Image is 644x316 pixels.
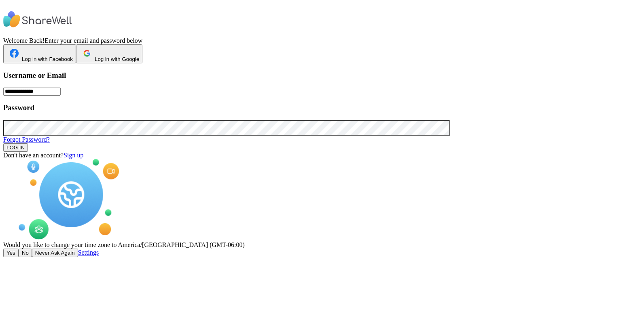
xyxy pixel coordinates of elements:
button: Log in with Google [76,44,142,63]
h3: Password [3,103,641,112]
button: Yes [3,249,19,257]
button: Never Ask Again [32,249,78,257]
img: ShareWell Logomark [6,46,22,61]
div: Would you like to change your time zone to [3,241,641,249]
a: Settings [78,249,99,256]
button: Log in with Facebook [3,44,76,63]
span: Welcome Back! [3,37,44,44]
span: America/[GEOGRAPHIC_DATA] (GMT-06:00) [118,241,245,248]
img: ShareWell Logo [3,3,72,36]
span: Never Ask Again [35,250,75,256]
a: Sign up [64,152,83,159]
span: Yes [6,250,15,256]
img: Session Experience [18,159,119,240]
span: No [22,250,29,256]
h3: Username or Email [3,71,641,80]
button: LOG IN [3,143,28,152]
a: Forgot Password? [3,136,50,143]
button: No [19,249,32,257]
span: Don't have an account? [3,152,64,159]
span: Log in with Google [95,56,139,62]
img: ShareWell Logomark [79,46,95,61]
span: Log in with Facebook [22,56,73,62]
span: Enter your email and password below [44,37,142,44]
span: LOG IN [6,144,25,151]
